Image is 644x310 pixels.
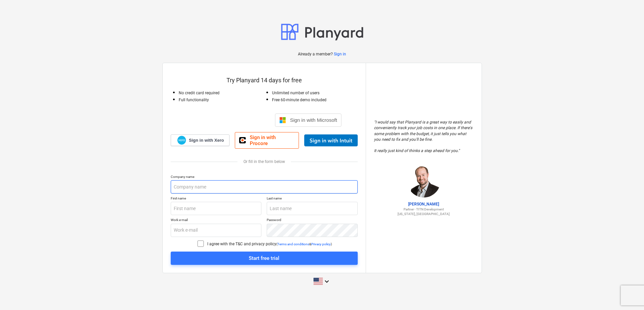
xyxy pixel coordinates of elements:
img: Microsoft logo [279,117,286,123]
input: Last name [267,202,358,215]
img: Xero logo [177,136,186,145]
a: Sign in with Xero [171,134,230,146]
p: No credit card required [179,90,264,96]
p: Unlimited number of users [272,90,358,96]
div: Or fill in the form below [171,159,358,164]
p: Free 60-minute demo included [272,97,358,103]
p: First name [171,196,262,202]
iframe: Bejelentkezés Google-fiókkal gomb [183,113,273,127]
p: Password [267,218,358,223]
p: Work e-mail [171,218,262,223]
p: Already a member? [298,51,334,57]
img: Jordan Cohen [407,164,440,197]
p: Try Planyard 14 days for free [171,76,358,84]
p: [US_STATE], [GEOGRAPHIC_DATA] [374,212,474,216]
a: Privacy policy [311,242,331,246]
p: Partner - TITN Development [374,207,474,211]
span: Sign in with Procore [250,134,295,146]
button: Start free trial [171,252,358,265]
input: First name [171,202,262,215]
p: " I would say that Planyard is a great way to easily and conveniently track your job costs in one... [374,119,474,154]
p: Company name [171,175,358,180]
span: Sign in with Microsoft [290,117,337,123]
p: Full functionality [179,97,264,103]
input: Work e-mail [171,224,262,237]
p: Last name [267,196,358,202]
span: Sign in with Xero [189,137,224,143]
p: [PERSON_NAME] [374,201,474,207]
p: ( & ) [276,242,332,246]
a: Sign in [334,51,346,57]
i: keyboard_arrow_down [323,277,331,285]
a: Sign in with Procore [235,132,299,149]
input: Company name [171,180,358,194]
p: I agree with the T&C and privacy policy [207,241,276,247]
a: Terms and conditions [277,242,309,246]
div: Start free trial [249,254,279,263]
